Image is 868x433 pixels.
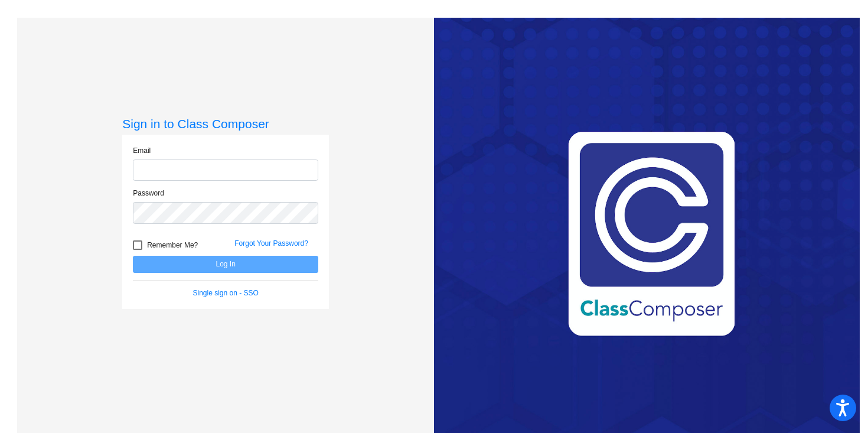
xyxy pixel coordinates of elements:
[147,238,198,252] span: Remember Me?
[133,188,164,198] label: Password
[122,116,329,131] h3: Sign in to Class Composer
[193,289,259,297] a: Single sign on - SSO
[133,256,318,273] button: Log In
[133,145,151,156] label: Email
[234,239,308,248] a: Forgot Your Password?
